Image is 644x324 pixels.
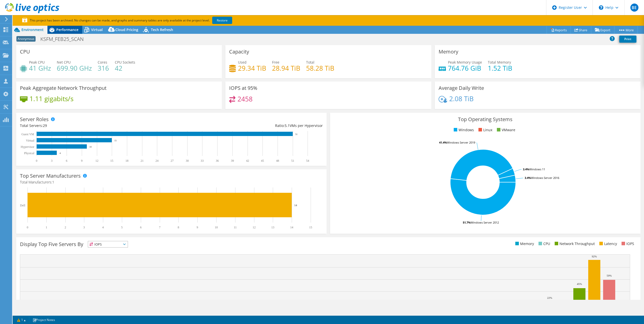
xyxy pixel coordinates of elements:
[531,176,559,180] tspan: Windows Server 2016
[290,226,293,229] text: 14
[115,60,135,65] span: CPU Sockets
[231,159,234,163] text: 39
[471,221,499,224] tspan: Windows Server 2012
[537,241,550,247] li: CPU
[95,159,98,163] text: 12
[186,159,189,163] text: 30
[21,145,34,149] text: Hypervisor
[619,36,636,43] a: Print
[553,241,595,247] li: Network Throughput
[60,152,61,154] text: 4
[276,159,279,163] text: 48
[309,226,312,229] text: 15
[272,65,300,71] h4: 28.94 TiB
[155,159,158,163] text: 24
[216,159,219,163] text: 36
[306,159,309,163] text: 54
[98,65,109,71] h4: 316
[36,159,37,163] text: 0
[238,65,266,71] h4: 29.34 TiB
[291,159,294,163] text: 51
[91,27,103,32] span: Virtual
[547,26,571,34] a: Reports
[115,27,138,32] span: Cloud Pricing
[20,49,30,55] h3: CPU
[21,27,44,32] span: Environment
[271,226,274,229] text: 13
[125,159,128,163] text: 18
[110,159,113,163] text: 15
[27,226,28,229] text: 0
[81,159,83,163] text: 9
[20,117,49,122] h3: Server Roles
[29,65,51,71] h4: 41 GHz
[547,296,552,299] text: 22%
[591,26,614,34] a: Export
[114,139,117,142] text: 15
[514,241,534,247] li: Memory
[306,60,314,65] span: Total
[439,49,458,55] h3: Memory
[449,96,474,101] h4: 2.08 TiB
[238,60,247,65] span: Used
[171,159,174,163] text: 27
[57,65,92,71] h4: 699.90 GHz
[620,241,634,247] li: IOPS
[253,226,256,229] text: 12
[577,282,582,285] text: 45%
[20,85,106,91] h3: Peak Aggregate Network Throughput
[178,226,179,229] text: 8
[14,317,29,323] a: 1
[43,123,47,128] span: 29
[29,60,45,65] span: Peak CPU
[20,204,25,207] text: Dell
[102,226,104,229] text: 4
[22,18,270,23] p: This project has been archived. No changes can be made, and graphs and summary tables are only av...
[439,141,447,144] tspan: 41.4%
[66,159,67,163] text: 6
[24,151,34,155] text: Physical
[20,179,323,185] h4: Total Manufacturers:
[306,65,334,71] h4: 58.28 TiB
[197,226,198,229] text: 9
[448,65,482,71] h4: 764.76 GiB
[334,117,637,122] h3: Top Operating Systems
[26,139,35,142] text: Virtual
[20,173,81,179] h3: Top Server Manufacturers
[215,226,218,229] text: 10
[452,127,474,133] li: Windows
[477,127,492,133] li: Linux
[151,27,173,32] span: Tech Refresh
[592,255,597,258] text: 92%
[598,241,617,247] li: Latency
[523,167,529,171] tspan: 3.4%
[529,167,545,171] tspan: Windows 11
[234,226,237,229] text: 11
[525,176,531,180] tspan: 3.4%
[52,180,54,184] span: 1
[212,17,232,24] a: Restore
[30,96,73,101] h4: 1.11 gigabits/s
[21,132,34,136] text: Guest VM
[229,85,257,91] h3: IOPS at 95%
[246,159,249,163] text: 42
[16,36,36,42] span: Anonymous
[89,146,92,148] text: 10
[237,96,253,102] h4: 2458
[121,226,123,229] text: 5
[83,226,85,229] text: 3
[607,274,612,277] text: 59%
[201,159,204,163] text: 33
[140,226,142,229] text: 6
[496,127,515,133] li: VMware
[20,123,171,128] div: Total Servers:
[295,133,298,136] text: 51
[439,85,484,91] h3: Average Daily Write
[294,204,297,207] text: 14
[261,159,264,163] text: 45
[630,4,638,12] span: BE
[57,60,71,65] span: Net CPU
[98,60,107,65] span: Cores
[171,123,323,128] div: Ratio: VMs per Hypervisor
[65,226,66,229] text: 2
